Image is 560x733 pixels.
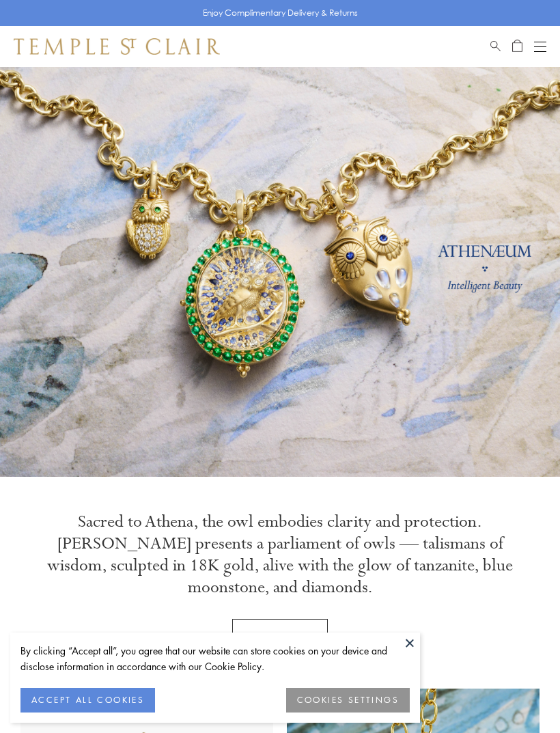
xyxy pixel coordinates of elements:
p: Enjoy Complimentary Delivery & Returns [203,6,358,20]
img: Temple St. Clair [14,38,220,55]
a: Open Shopping Bag [512,38,522,55]
button: COOKIES SETTINGS [286,688,410,713]
p: Sacred to Athena, the owl embodies clarity and protection. [PERSON_NAME] presents a parliament of... [41,511,519,598]
button: Open navigation [534,38,546,55]
button: ACCEPT ALL COOKIES [20,688,155,713]
a: Discover [232,619,328,654]
a: Search [490,38,501,55]
iframe: Gorgias live chat messenger [492,669,546,719]
div: By clicking “Accept all”, you agree that our website can store cookies on your device and disclos... [20,643,410,674]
